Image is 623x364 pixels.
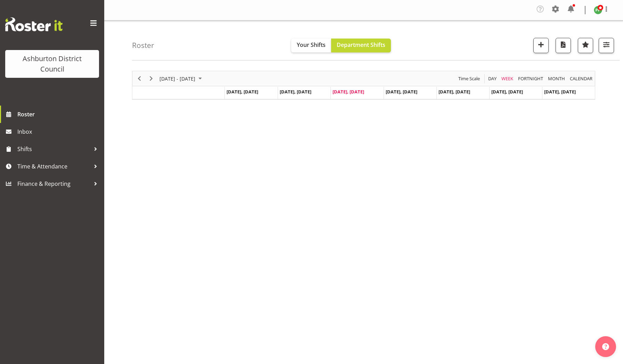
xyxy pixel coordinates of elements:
button: Timeline Month [547,74,566,83]
img: Rosterit website logo [5,17,63,31]
button: Time Scale [457,74,481,83]
button: Filter Shifts [599,38,614,53]
div: Previous [133,71,145,86]
span: [DATE], [DATE] [386,89,417,95]
span: [DATE], [DATE] [544,89,576,95]
span: Time Scale [458,74,481,83]
div: Next [145,71,157,86]
div: Ashburton District Council [12,53,92,74]
button: Previous [135,74,144,83]
button: Highlight an important date within the roster. [578,38,593,53]
span: Department Shifts [337,41,385,49]
span: [DATE], [DATE] [280,89,311,95]
span: [DATE], [DATE] [491,89,523,95]
span: [DATE], [DATE] [333,89,364,95]
button: Add a new shift [533,38,549,53]
h4: Roster [132,41,154,49]
button: August 25 - 31, 2025 [158,74,205,83]
span: calendar [569,74,593,83]
span: Shifts [17,144,90,154]
button: Department Shifts [331,39,391,52]
span: Inbox [17,126,101,137]
span: Roster [17,109,101,119]
button: Your Shifts [291,39,331,52]
button: Month [569,74,594,83]
span: [DATE], [DATE] [227,89,258,95]
button: Next [147,74,156,83]
span: Your Shifts [297,41,326,49]
img: polly-price11030.jpg [594,6,602,14]
span: [DATE], [DATE] [438,89,470,95]
button: Fortnight [517,74,544,83]
span: Finance & Reporting [17,179,90,189]
img: help-xxl-2.png [602,343,609,350]
div: Timeline Week of August 27, 2025 [132,71,595,100]
span: [DATE] - [DATE] [159,74,196,83]
span: Week [501,74,514,83]
button: Download a PDF of the roster according to the set date range. [556,38,571,53]
span: Month [547,74,566,83]
span: Fortnight [517,74,544,83]
span: Time & Attendance [17,161,90,172]
button: Timeline Week [500,74,515,83]
span: Day [487,74,497,83]
button: Timeline Day [487,74,498,83]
